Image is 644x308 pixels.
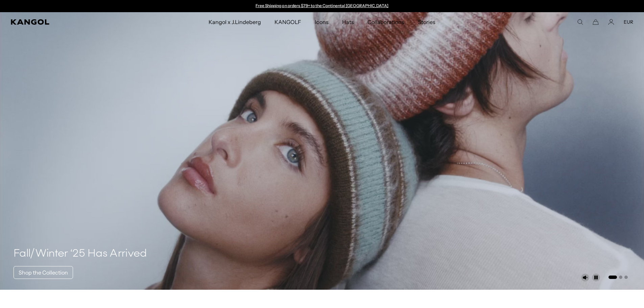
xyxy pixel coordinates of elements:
a: KANGOLF [268,12,308,32]
a: Stories [411,12,442,32]
div: 1 of 2 [253,3,392,9]
div: Announcement [253,3,392,9]
button: Go to slide 3 [624,276,628,279]
summary: Search here [577,19,583,25]
slideshow-component: Announcement bar [253,3,392,9]
button: Pause [592,274,600,282]
ul: Select a slide to show [608,274,628,280]
span: Stories [418,12,435,32]
span: Icons [315,12,328,32]
h4: Fall/Winter ‘25 Has Arrived [14,247,147,261]
span: Kangol x J.Lindeberg [209,12,261,32]
button: Go to slide 1 [609,276,617,279]
span: Collaborations [367,12,404,32]
a: Kangol x J.Lindeberg [202,12,268,32]
button: EUR [624,19,633,25]
span: KANGOLF [275,12,301,32]
a: Hats [335,12,361,32]
a: Collaborations [361,12,411,32]
button: Unmute [581,274,589,282]
a: Kangol [11,19,138,25]
a: Free Shipping on orders $79+ to the Continental [GEOGRAPHIC_DATA] [256,3,388,8]
a: Shop the Collection [14,266,73,279]
span: Hats [342,12,354,32]
a: Icons [308,12,335,32]
button: Cart [593,19,599,25]
a: Account [608,19,614,25]
button: Go to slide 2 [619,276,622,279]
